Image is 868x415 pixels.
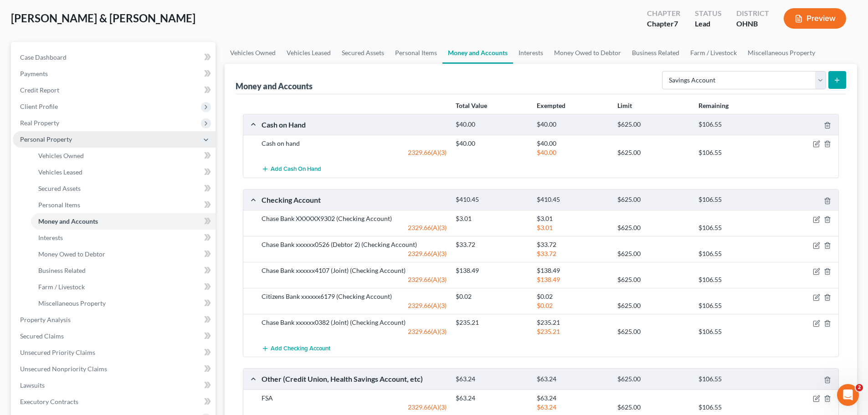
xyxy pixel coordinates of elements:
span: Vehicles Leased [38,168,82,176]
div: 2329.66(A)(3) [257,403,451,412]
a: Credit Report [13,82,216,98]
div: 2329.66(A)(3) [257,249,451,258]
div: $625.00 [613,120,693,129]
div: $63.24 [451,394,532,403]
div: Citizens Bank xxxxxx6179 (Checking Account) [257,292,451,301]
div: $3.01 [451,214,532,223]
span: Personal Items [38,201,80,209]
div: $410.45 [451,195,532,204]
span: Farm / Livestock [38,283,85,291]
div: $33.72 [451,240,532,249]
a: Vehicles Leased [281,42,336,64]
div: Chase Bank xxxxxx4107 (Joint) (Checking Account) [257,266,451,275]
div: $235.21 [451,318,532,327]
div: $63.24 [532,403,613,412]
a: Payments [13,66,216,82]
iframe: Intercom live chat [837,384,859,406]
strong: Total Value [456,102,487,109]
div: $106.55 [694,120,775,129]
div: Chase Bank xxxxxx0526 (Debtor 2) (Checking Account) [257,240,451,249]
a: Interests [513,42,549,64]
div: OHNB [736,19,769,29]
a: Personal Items [390,42,442,64]
a: Vehicles Leased [31,164,216,180]
div: $0.02 [532,292,613,301]
span: Executory Contracts [20,398,78,405]
div: $138.49 [532,275,613,284]
div: $625.00 [613,301,693,310]
div: $106.55 [694,375,775,384]
div: Chase Bank xxxxxx0382 (Joint) (Checking Account) [257,318,451,327]
div: 2329.66(A)(3) [257,327,451,336]
div: $625.00 [613,275,693,284]
div: $235.21 [532,318,613,327]
div: 2329.66(A)(3) [257,223,451,232]
a: Miscellaneous Property [742,42,821,64]
strong: Exempted [537,102,565,109]
a: Money and Accounts [31,213,216,230]
div: $106.55 [694,195,775,204]
button: Preview [784,8,846,29]
a: Secured Claims [13,328,216,344]
a: Farm / Livestock [685,42,742,64]
span: Client Profile [20,102,58,110]
span: Real Property [20,119,59,127]
div: $106.55 [694,249,775,258]
div: $625.00 [613,148,693,157]
span: Interests [38,234,63,241]
span: Vehicles Owned [38,152,84,159]
span: 2 [856,384,863,391]
div: $0.02 [451,292,532,301]
span: Money Owed to Debtor [38,250,105,258]
div: $33.72 [532,240,613,249]
div: $3.01 [532,223,613,232]
a: Money and Accounts [442,42,513,64]
a: Secured Assets [336,42,390,64]
div: District [736,8,769,19]
div: Lead [695,19,722,29]
div: $0.02 [532,301,613,310]
a: Property Analysis [13,312,216,328]
div: $106.55 [694,403,775,412]
div: $625.00 [613,403,693,412]
div: FSA [257,394,451,403]
div: $40.00 [532,120,613,129]
span: Case Dashboard [20,53,67,61]
span: [PERSON_NAME] & [PERSON_NAME] [11,11,195,25]
div: $40.00 [532,148,613,157]
span: Personal Property [20,135,72,143]
a: Vehicles Owned [31,148,216,164]
span: Add Cash on Hand [271,166,321,173]
span: Secured Claims [20,332,64,340]
strong: Limit [617,102,632,109]
div: 2329.66(A)(3) [257,148,451,157]
a: Unsecured Nonpriority Claims [13,361,216,377]
a: Secured Assets [31,180,216,197]
div: $106.55 [694,301,775,310]
a: Unsecured Priority Claims [13,344,216,361]
div: Chapter [647,19,680,29]
div: $106.55 [694,275,775,284]
a: Business Related [31,262,216,279]
div: Checking Account [257,195,451,205]
div: $3.01 [532,214,613,223]
div: 2329.66(A)(3) [257,301,451,310]
div: 2329.66(A)(3) [257,275,451,284]
div: $625.00 [613,375,693,384]
a: Lawsuits [13,377,216,394]
span: 7 [674,19,678,28]
div: $106.55 [694,148,775,157]
div: $33.72 [532,249,613,258]
span: Money and Accounts [38,217,98,225]
span: Unsecured Priority Claims [20,348,95,356]
a: Money Owed to Debtor [31,246,216,262]
span: Payments [20,70,48,77]
a: Farm / Livestock [31,279,216,295]
span: Lawsuits [20,381,45,389]
div: $625.00 [613,327,693,336]
div: $40.00 [451,139,532,148]
a: Executory Contracts [13,394,216,410]
div: $138.49 [451,266,532,275]
div: Other (Credit Union, Health Savings Account, etc) [257,374,451,384]
a: Case Dashboard [13,49,216,66]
